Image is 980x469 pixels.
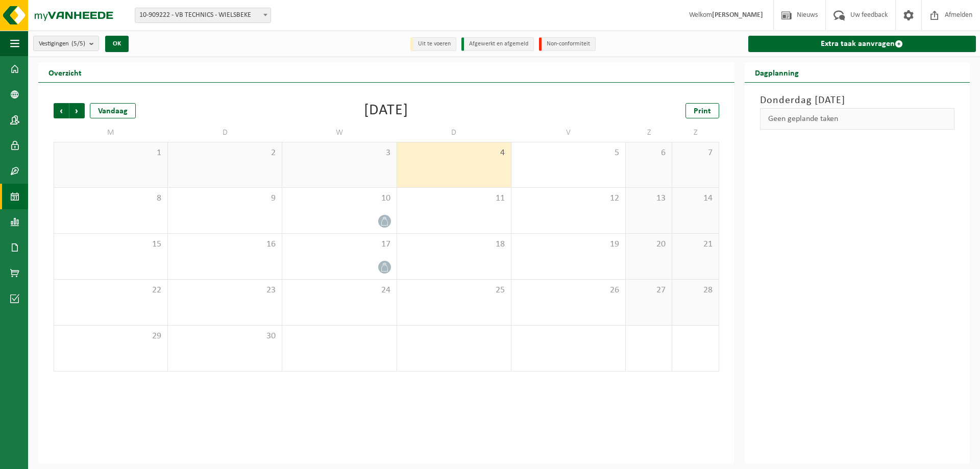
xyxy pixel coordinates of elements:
a: Print [685,103,719,118]
span: 8 [59,193,162,204]
span: Print [694,107,711,115]
span: 17 [287,239,391,250]
span: Vestigingen [39,36,85,52]
span: 19 [517,239,620,250]
li: Uit te voeren [410,37,456,51]
div: [DATE] [364,103,408,118]
span: 4 [402,147,506,159]
span: 25 [402,285,506,296]
span: 30 [173,331,277,342]
span: 20 [631,239,667,250]
li: Non-conformiteit [539,37,596,51]
div: Geen geplande taken [760,108,954,130]
span: 10-909222 - VB TECHNICS - WIELSBEKE [135,8,271,23]
span: 9 [173,193,277,204]
td: D [397,124,511,142]
h2: Dagplanning [745,62,809,82]
li: Afgewerkt en afgemeld [461,37,534,51]
button: OK [105,36,129,52]
span: 5 [517,147,620,159]
count: (5/5) [71,40,85,47]
td: W [282,124,397,142]
span: 26 [517,285,620,296]
span: 21 [677,239,713,250]
div: Vandaag [90,103,136,118]
span: 28 [677,285,713,296]
span: 29 [59,331,162,342]
strong: [PERSON_NAME] [712,11,763,19]
span: 3 [287,147,391,159]
span: 7 [677,147,713,159]
span: Volgende [69,103,85,118]
span: 14 [677,193,713,204]
span: 27 [631,285,667,296]
span: 16 [173,239,277,250]
span: 22 [59,285,162,296]
td: Z [672,124,719,142]
a: Extra taak aanvragen [748,36,976,52]
td: M [54,124,168,142]
span: 6 [631,147,667,159]
span: Vorige [54,103,69,118]
span: 2 [173,147,277,159]
td: D [168,124,282,142]
button: Vestigingen(5/5) [33,36,99,51]
span: 13 [631,193,667,204]
span: 12 [517,193,620,204]
h3: Donderdag [DATE] [760,93,954,108]
h2: Overzicht [38,62,92,82]
span: 18 [402,239,506,250]
span: 24 [287,285,391,296]
span: 1 [59,147,162,159]
span: 15 [59,239,162,250]
span: 11 [402,193,506,204]
span: 10-909222 - VB TECHNICS - WIELSBEKE [135,8,271,22]
span: 23 [173,285,277,296]
td: Z [626,124,672,142]
span: 10 [287,193,391,204]
td: V [511,124,626,142]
